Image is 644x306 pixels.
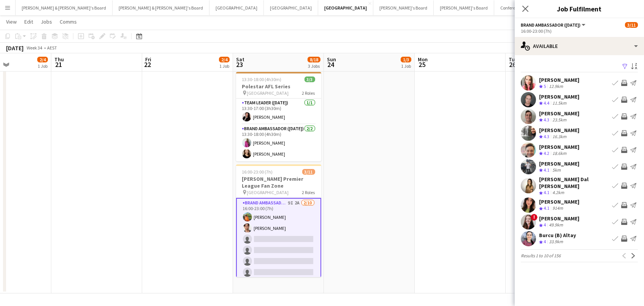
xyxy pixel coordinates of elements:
div: 4.2km [551,190,566,196]
span: 3/3 [305,76,315,82]
span: 4.3 [544,134,549,139]
span: Sun [327,56,336,63]
div: 11.5km [551,100,568,107]
h3: [PERSON_NAME] Premier League Fan Zone [236,175,321,189]
span: 2/4 [37,57,48,62]
div: [PERSON_NAME] [539,198,579,205]
button: Conference Board [494,0,541,15]
h3: Job Fulfilment [515,4,644,14]
span: 4 [544,239,546,244]
span: Results 1 to 10 of 156 [521,253,561,258]
span: View [6,18,17,25]
app-card-role: Team Leader ([DATE])1/113:30-17:00 (3h30m)[PERSON_NAME] [236,99,321,124]
span: 4 [544,222,546,228]
div: 18.6km [551,150,568,157]
div: 49.9km [547,222,565,228]
button: [PERSON_NAME]'s Board [373,0,434,15]
span: Tue [509,56,517,63]
div: [PERSON_NAME] [539,143,579,150]
a: Edit [21,17,36,27]
span: Jobs [41,18,52,25]
div: [PERSON_NAME] [539,93,579,100]
span: Edit [24,18,33,25]
span: 8/18 [308,57,320,62]
span: 4.3 [544,117,549,123]
span: Fri [145,56,151,63]
button: [GEOGRAPHIC_DATA] [264,0,318,15]
span: 26 [508,60,517,69]
div: 1 Job [38,63,48,69]
button: [PERSON_NAME] & [PERSON_NAME]'s Board [113,0,209,15]
span: Brand Ambassador (Saturday) [521,22,581,28]
div: 5km [551,167,562,174]
span: 25 [417,60,428,69]
span: 4.1 [544,167,549,173]
span: 3/11 [625,22,638,28]
div: 1 Job [401,63,411,69]
span: 2/4 [219,57,230,62]
a: View [3,17,20,27]
div: 23.5km [551,117,568,123]
span: 2 Roles [302,90,315,96]
button: Brand Ambassador ([DATE]) [521,22,587,28]
app-card-role: Brand Ambassador ([DATE])2/213:30-18:00 (4h30m)[PERSON_NAME][PERSON_NAME] [236,124,321,161]
div: Burcu (B) Altay [539,232,576,239]
div: 12.9km [547,83,565,90]
div: [DATE] [6,44,24,52]
div: 914m [551,205,565,212]
span: 22 [144,60,151,69]
span: Sat [236,56,244,63]
h3: Polestar AFL Series [236,83,321,90]
span: Mon [418,56,428,63]
span: ! [531,214,538,221]
span: 2 Roles [302,190,315,195]
div: [PERSON_NAME] [539,127,579,134]
div: 33.9km [547,239,565,245]
button: [GEOGRAPHIC_DATA] [209,0,264,15]
span: Week 34 [25,45,44,51]
span: 21 [53,60,64,69]
a: Jobs [38,17,55,27]
span: [GEOGRAPHIC_DATA] [247,90,289,96]
app-job-card: 13:30-18:00 (4h30m)3/3Polestar AFL Series [GEOGRAPHIC_DATA]2 RolesTeam Leader ([DATE])1/113:30-17... [236,72,321,161]
span: 3/11 [302,169,315,175]
a: Comms [57,17,80,27]
div: [PERSON_NAME] [539,160,579,167]
span: Comms [60,18,77,25]
div: Available [515,37,644,55]
div: [PERSON_NAME] [539,110,579,117]
div: [PERSON_NAME] Dal [PERSON_NAME] [539,176,609,190]
span: 5 [544,83,546,89]
span: Thu [54,56,64,63]
span: 4.1 [544,205,549,211]
span: 4.1 [544,190,549,195]
button: [PERSON_NAME]'s Board [434,0,494,15]
span: 23 [235,60,244,69]
button: [GEOGRAPHIC_DATA] [318,0,373,15]
div: 16.3km [551,134,568,140]
div: [PERSON_NAME] [539,215,579,222]
div: [PERSON_NAME] [539,76,579,83]
span: [GEOGRAPHIC_DATA] [247,190,289,195]
button: [PERSON_NAME] & [PERSON_NAME]'s Board [16,0,113,15]
span: 4.2 [544,150,549,156]
span: 24 [326,60,336,69]
span: 16:00-23:00 (7h) [242,169,273,175]
div: 16:00-23:00 (7h) [521,28,638,34]
span: 13:30-18:00 (4h30m) [242,76,282,82]
div: 3 Jobs [308,63,320,69]
div: AEST [47,45,57,51]
div: 1 Job [219,63,229,69]
span: 1/3 [401,57,411,62]
span: 4.4 [544,100,549,106]
app-job-card: 16:00-23:00 (7h)3/11[PERSON_NAME] Premier League Fan Zone [GEOGRAPHIC_DATA]2 RolesBrand Ambassado... [236,164,321,277]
